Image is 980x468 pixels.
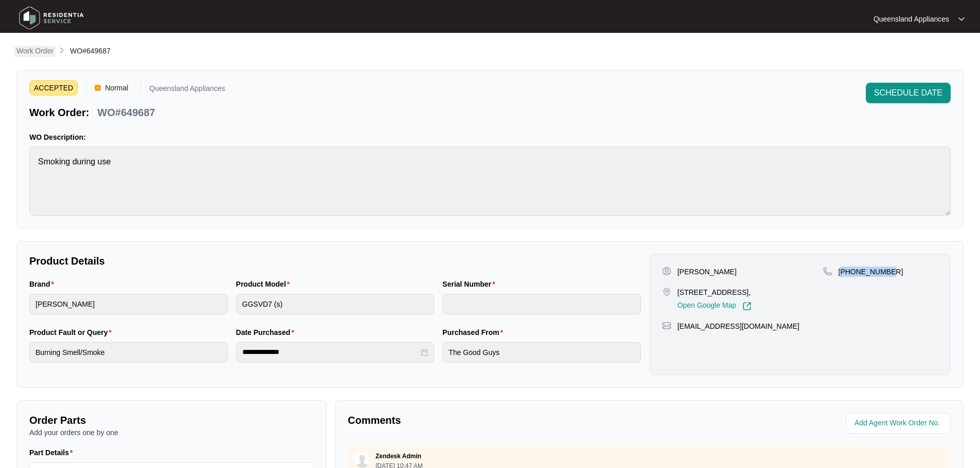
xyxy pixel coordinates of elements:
img: map-pin [662,321,671,330]
span: SCHEDULE DATE [874,87,942,99]
label: Part Details [29,447,77,458]
span: Normal [101,80,132,96]
input: Product Fault or Query [29,342,228,363]
p: [PHONE_NUMBER] [839,267,903,277]
p: [STREET_ADDRESS], [678,287,752,297]
p: Queensland Appliances [149,85,225,96]
input: Product Model [236,294,435,314]
label: Date Purchased [236,327,298,338]
p: Product Details [29,254,641,268]
img: user.svg [354,453,370,468]
input: Serial Number [442,294,641,314]
p: Add your orders one by one [29,427,314,438]
img: chevron-right [58,46,66,54]
label: Purchased From [442,327,507,338]
input: Brand [29,294,228,314]
button: SCHEDULE DATE [866,83,951,103]
p: Queensland Appliances [874,14,949,24]
textarea: Smoking during use [29,146,951,216]
label: Product Fault or Query [29,327,116,338]
label: Product Model [236,279,294,289]
a: Work Order [14,46,56,57]
p: WO#649687 [97,105,155,120]
p: [PERSON_NAME] [678,267,737,277]
p: Comments [348,413,642,427]
span: ACCEPTED [29,80,78,96]
img: map-pin [662,287,671,296]
p: WO Description: [29,132,951,142]
img: Vercel Logo [95,85,101,91]
label: Brand [29,279,58,289]
input: Add Agent Work Order No. [854,417,945,429]
img: user-pin [662,267,671,276]
p: Work Order [16,46,54,56]
input: Purchased From [442,342,641,363]
span: WO#649687 [70,47,111,55]
a: Open Google Map [678,302,752,311]
input: Date Purchased [242,347,419,358]
img: map-pin [823,267,832,276]
img: dropdown arrow [958,16,965,22]
img: Link-External [742,302,752,311]
img: residentia service logo [15,3,87,33]
p: Work Order: [29,105,89,120]
p: Zendesk Admin [376,452,421,460]
p: Order Parts [29,413,314,427]
label: Serial Number [442,279,499,289]
p: [EMAIL_ADDRESS][DOMAIN_NAME] [678,321,799,331]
